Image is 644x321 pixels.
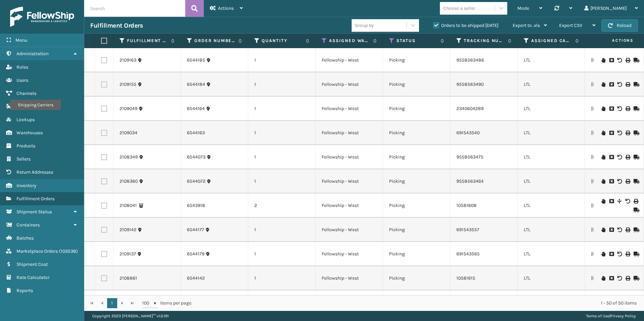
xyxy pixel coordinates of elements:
a: 2109137 [120,251,136,257]
i: Void BOL [617,58,621,63]
i: Print BOL [625,227,630,232]
span: Marketplace Orders [17,248,58,254]
td: Picking [383,97,450,121]
td: 1 [248,97,316,121]
a: 6544184 [187,81,205,88]
td: 2340604288 [450,290,518,315]
span: Warehouses [17,130,43,136]
a: 6544164 [187,105,205,112]
td: 1 [248,290,316,315]
span: Actions [591,35,638,46]
span: Containers [17,222,40,228]
i: On Hold [601,155,605,159]
td: Fellowship - West [316,266,383,290]
td: Fellowship - West [316,169,383,193]
p: Copyright 2023 [PERSON_NAME]™ v 1.0.191 [92,311,169,321]
td: Fellowship - West [316,218,383,242]
a: 2108041 [120,202,137,209]
td: LTL [518,218,585,242]
a: 2109142 [120,226,136,233]
td: LTL [518,169,585,193]
label: Order Number [194,38,235,44]
label: Orders to be shipped [DATE] [433,23,498,28]
i: Print BOL [625,58,630,63]
i: Print BOL [625,106,630,111]
a: 2109155 [120,81,136,88]
i: Void BOL [617,82,621,87]
i: Print BOL [625,131,630,135]
i: On Hold [601,252,605,256]
span: Shipping Carriers [17,104,53,109]
div: Choose a seller [443,5,475,12]
td: LTL [518,266,585,290]
span: Export CSV [559,23,582,28]
i: Cancel Fulfillment Order [609,106,613,111]
a: 2108349 [120,154,138,160]
span: Reports [17,288,33,293]
a: 6544142 [187,275,205,282]
i: Mark as Shipped [634,155,638,159]
i: Void BOL [617,106,621,111]
td: Picking [383,169,450,193]
td: Fellowship - West [316,145,383,169]
td: Fellowship - West [316,242,383,266]
i: Mark as Shipped [634,106,638,111]
td: LTL [518,290,585,315]
td: Picking [383,290,450,315]
i: Mark as Shipped [634,252,638,256]
a: 6544177 [187,226,204,233]
span: Fulfillment Orders [17,196,55,202]
i: Void BOL [625,199,630,204]
span: Inventory [17,183,36,188]
td: 691543565 [450,242,518,266]
i: On Hold [601,106,605,111]
i: Print BOL [625,276,630,281]
td: LTL [518,121,585,145]
i: Void BOL [617,131,621,135]
span: Administration [17,51,49,57]
td: Picking [383,193,450,218]
span: Export to .xls [513,23,540,28]
a: 6544179 [187,251,204,257]
td: 9558563490 [450,72,518,97]
i: Void BOL [617,179,621,184]
label: Status [396,38,437,44]
span: Users [17,77,28,83]
td: 1 [248,266,316,290]
i: Cancel Fulfillment Order [609,155,613,159]
label: Assigned Carrier Service [531,38,572,44]
td: Fellowship - West [316,72,383,97]
td: 691543557 [450,218,518,242]
div: Group by [355,22,374,29]
a: 2108360 [120,178,138,185]
span: Sellers [17,156,31,162]
td: 10581608 [450,193,518,218]
td: Picking [383,121,450,145]
a: 2108861 [120,275,137,282]
td: 1 [248,169,316,193]
i: Print BOL [625,155,630,159]
i: On Hold [601,131,605,135]
td: 1 [248,72,316,97]
a: 6544163 [187,130,205,136]
td: LTL [518,97,585,121]
i: On Hold [601,58,605,63]
td: 10581615 [450,266,518,290]
td: Fellowship - West [316,290,383,315]
td: 9558563464 [450,169,518,193]
a: 2109049 [120,105,137,112]
i: On Hold [601,82,605,87]
span: Shipment Cost [17,261,48,267]
td: LTL [518,48,585,72]
div: | [586,311,636,321]
label: Assigned Warehouse [329,38,370,44]
td: 2340604289 [450,97,518,121]
span: Channels [17,91,36,96]
span: Actions [218,5,234,11]
i: On Hold [601,227,605,232]
i: Print BOL [625,82,630,87]
td: Fellowship - West [316,193,383,218]
i: Print BOL [625,179,630,184]
td: 1 [248,121,316,145]
i: On Hold [601,179,605,184]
